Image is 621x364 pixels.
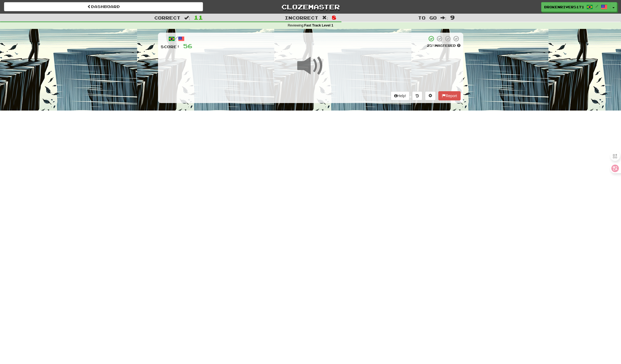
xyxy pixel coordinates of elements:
[391,91,410,100] button: Help!
[596,4,598,8] span: /
[4,2,203,11] a: Dashboard
[161,44,180,49] span: Score:
[544,5,584,9] span: BrokenRiver5171
[332,14,336,21] span: 8
[154,15,180,20] span: Correct
[184,16,190,20] span: :
[211,2,410,12] a: Clozemaster
[412,91,422,100] button: Round history (alt+y)
[427,43,461,48] div: Mastered
[194,14,203,21] span: 11
[427,43,435,48] span: 25 %
[304,24,333,27] strong: Fast Track Level 1
[183,43,192,49] span: 56
[541,2,610,12] a: BrokenRiver5171 /
[161,35,192,42] div: /
[418,15,437,20] span: To go
[441,16,446,20] span: :
[450,14,455,21] span: 9
[438,91,460,100] button: Report
[322,16,328,20] span: :
[285,15,318,20] span: Incorrect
